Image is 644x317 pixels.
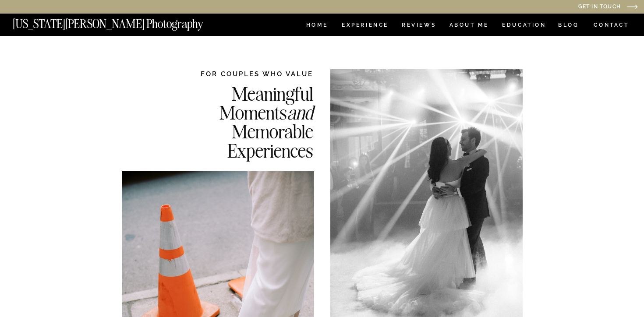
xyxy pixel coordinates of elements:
h2: FOR COUPLES WHO VALUE [175,69,313,78]
a: Get in Touch [489,4,621,11]
a: BLOG [558,22,579,30]
a: ABOUT ME [449,22,489,30]
a: [US_STATE][PERSON_NAME] Photography [13,18,233,25]
i: and [287,100,313,124]
a: Experience [342,22,388,30]
a: HOME [304,22,329,30]
h2: Meaningful Moments Memorable Experiences [175,84,313,159]
a: REVIEWS [402,22,435,30]
a: CONTACT [593,20,630,30]
a: EDUCATION [501,22,547,30]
